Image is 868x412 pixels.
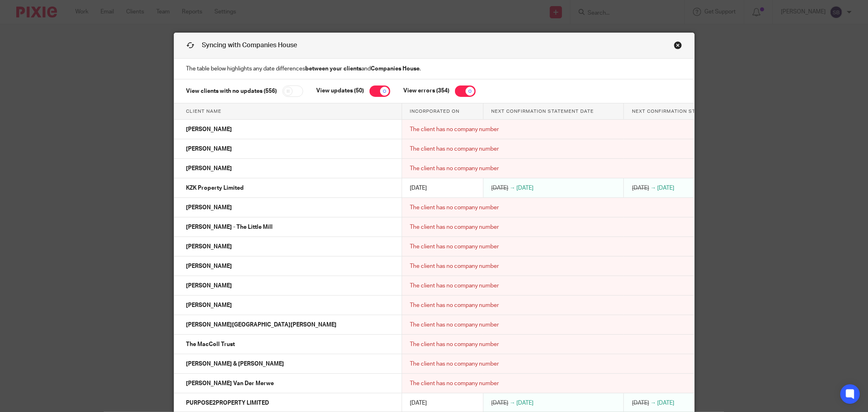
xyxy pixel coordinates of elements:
a: Close this dialog window [674,41,682,52]
span: [DATE] [632,185,649,191]
span: → [650,400,656,406]
td: [PERSON_NAME] [174,256,402,276]
th: Next confirmation statement date [483,103,624,120]
td: [PERSON_NAME] [174,139,402,159]
span: [DATE] [492,185,509,191]
td: [PERSON_NAME] [174,198,402,217]
th: Client name [174,103,402,120]
label: View errors (354) [391,88,450,94]
td: [PERSON_NAME] [174,276,402,296]
span: → [510,185,516,191]
td: [PERSON_NAME] Van Der Merwe [174,374,402,393]
td: [PERSON_NAME] - The Little Mill [174,217,402,237]
span: [DATE] [657,185,674,191]
span: [DATE] [410,185,427,191]
td: [PERSON_NAME] [174,120,402,139]
td: [PERSON_NAME][GEOGRAPHIC_DATA][PERSON_NAME] [174,315,402,335]
label: View clients with no updates (556) [186,88,277,94]
span: Syncing with Companies House [202,42,297,48]
td: [PERSON_NAME] [174,296,402,315]
label: View updates (50) [304,88,364,94]
td: [PERSON_NAME] [174,159,402,178]
th: Incorporated on [402,103,483,120]
span: → [510,400,516,406]
p: The table below highlights any date differences and . [174,59,694,79]
span: [DATE] [632,400,649,406]
span: [DATE] [492,400,509,406]
td: [PERSON_NAME] [174,237,402,256]
strong: Companies House [371,66,420,72]
span: [DATE] [516,185,533,191]
td: KZK Property Limited [174,178,402,198]
strong: between your clients [306,66,362,72]
span: [DATE] [657,400,674,406]
span: [DATE] [410,400,427,406]
span: → [650,185,656,191]
span: [DATE] [516,400,533,406]
td: The MacColl Trust [174,335,402,354]
td: [PERSON_NAME] & [PERSON_NAME] [174,354,402,374]
th: Next confirmation statement due by [624,103,765,120]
